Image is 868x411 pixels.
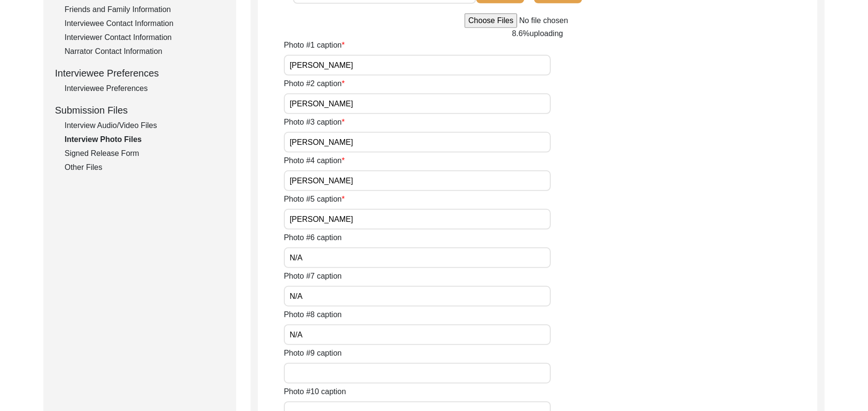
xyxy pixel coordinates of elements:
[65,134,225,145] div: Interview Photo Files
[284,193,345,205] label: Photo #5 caption
[530,29,563,38] span: uploading
[512,29,530,38] span: 8.6%
[284,270,342,282] label: Photo #7 caption
[65,120,225,131] div: Interview Audio/Video Files
[284,309,342,321] label: Photo #8 caption
[65,83,225,94] div: Interviewee Preferences
[65,46,225,57] div: Narrator Contact Information
[284,386,346,398] label: Photo #10 caption
[65,32,225,43] div: Interviewer Contact Information
[284,39,345,51] label: Photo #1 caption
[284,78,345,90] label: Photo #2 caption
[65,148,225,159] div: Signed Release Form
[284,155,345,167] label: Photo #4 caption
[284,347,342,359] label: Photo #9 caption
[55,66,225,80] div: Interviewee Preferences
[65,162,225,173] div: Other Files
[284,116,345,128] label: Photo #3 caption
[284,232,342,244] label: Photo #6 caption
[65,18,225,29] div: Interviewee Contact Information
[55,103,225,117] div: Submission Files
[65,4,225,15] div: Friends and Family Information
